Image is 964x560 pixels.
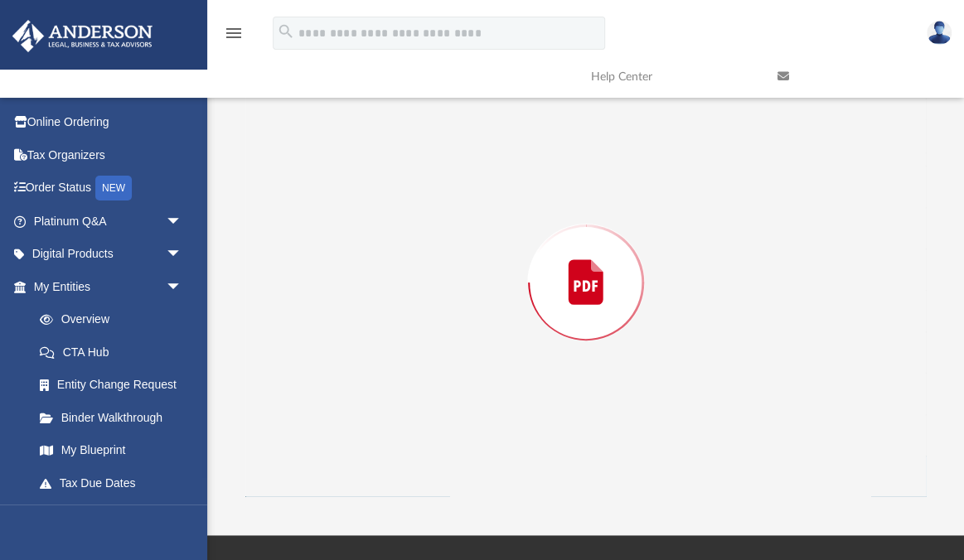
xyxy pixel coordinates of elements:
a: Platinum Q&Aarrow_drop_down [12,205,207,238]
a: Overview [23,303,207,336]
div: NEW [95,176,132,200]
a: menu [224,31,244,43]
a: Digital Productsarrow_drop_down [12,238,207,271]
i: search [277,22,295,41]
a: Entity Change Request [23,369,207,402]
a: My Blueprint [23,434,199,467]
span: arrow_drop_down [166,238,199,272]
a: Help Center [579,44,765,109]
span: arrow_drop_down [166,205,199,239]
span: arrow_drop_down [166,270,199,304]
i: menu [224,23,244,43]
a: CTA Hub [23,336,207,369]
div: Preview [245,26,927,497]
a: Online Ordering [12,106,207,139]
a: Order StatusNEW [12,171,207,205]
a: Tax Due Dates [23,466,207,500]
img: User Pic [927,21,952,45]
span: arrow_drop_down [166,500,199,533]
a: Binder Walkthrough [23,401,207,434]
img: Anderson Advisors Platinum Portal [7,20,157,52]
a: My [PERSON_NAME] Teamarrow_drop_down [12,500,199,553]
a: Tax Organizers [12,138,207,171]
a: My Entitiesarrow_drop_down [12,270,207,303]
